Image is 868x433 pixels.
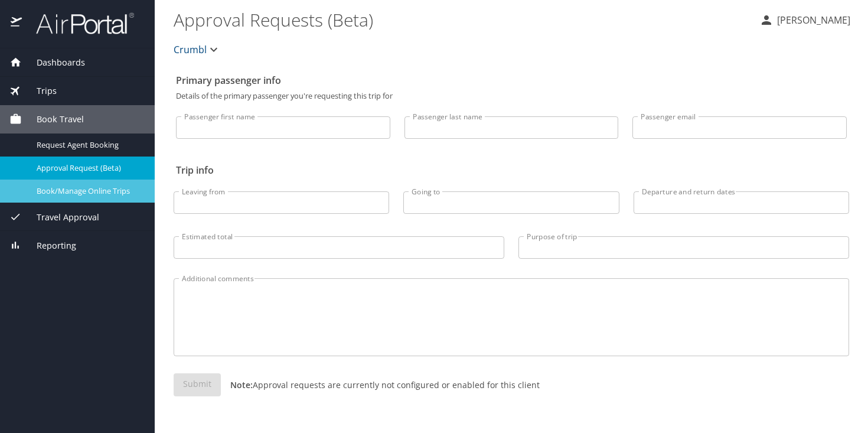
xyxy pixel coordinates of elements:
span: Trips [22,84,57,97]
p: Details of the primary passenger you're requesting this trip for [176,92,847,100]
span: Request Agent Booking [37,139,141,151]
span: Book/Manage Online Trips [37,185,141,197]
span: Travel Approval [22,211,99,224]
button: Crumbl [169,38,226,61]
img: airportal-logo.png [23,12,134,35]
p: Approval requests are currently not configured or enabled for this client [221,379,540,391]
button: [PERSON_NAME] [755,9,855,31]
span: Dashboards [22,56,85,69]
span: Approval Request (Beta) [37,162,141,174]
h2: Trip info [176,161,847,180]
span: Crumbl [174,41,207,58]
span: Book Travel [22,113,84,126]
h2: Primary passenger info [176,71,847,90]
p: [PERSON_NAME] [774,13,850,27]
img: icon-airportal.png [11,12,23,35]
strong: Note: [230,379,253,390]
span: Reporting [22,239,76,252]
h1: Approval Requests (Beta) [174,1,750,38]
